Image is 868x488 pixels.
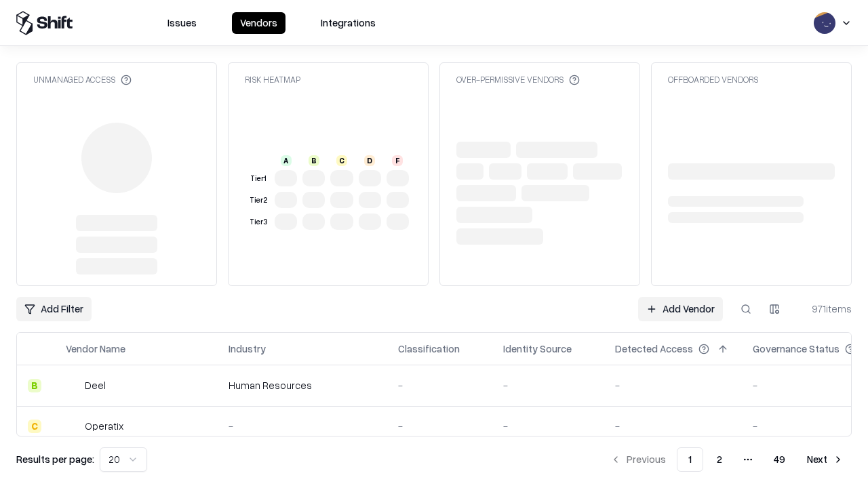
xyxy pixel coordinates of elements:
div: Classification [398,342,460,356]
button: 1 [677,447,703,472]
button: Integrations [313,12,384,34]
div: B [309,155,319,166]
div: - [503,378,593,392]
div: Detected Access [615,342,693,356]
button: Issues [159,12,205,34]
div: - [398,378,481,392]
button: Add Filter [16,297,92,321]
div: C [336,155,347,166]
div: - [615,378,731,392]
div: A [281,155,292,166]
div: Operatix [85,419,123,433]
div: Human Resources [229,378,376,392]
div: Unmanaged Access [33,74,132,85]
div: Over-Permissive Vendors [456,74,580,85]
button: Vendors [232,12,285,34]
div: C [28,420,41,433]
div: Governance Status [753,342,840,356]
div: 971 items [797,302,852,316]
div: Deel [85,378,106,392]
div: Tier 2 [248,195,269,206]
div: Tier 3 [248,216,269,228]
div: Risk Heatmap [245,74,300,85]
div: F [392,155,403,166]
div: - [615,419,731,433]
div: - [229,419,376,433]
button: 49 [763,447,796,472]
img: Deel [66,379,79,392]
div: Identity Source [503,342,572,356]
div: - [503,419,593,433]
button: Next [799,447,852,472]
nav: pagination [602,447,852,472]
div: B [28,379,41,392]
div: Industry [229,342,266,356]
div: D [364,155,375,166]
button: 2 [706,447,733,472]
div: Offboarded Vendors [668,74,758,85]
div: Vendor Name [66,342,125,356]
div: Tier 1 [248,173,269,184]
a: Add Vendor [638,297,723,321]
img: Operatix [66,420,79,433]
p: Results per page: [16,452,94,466]
div: - [398,419,481,433]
